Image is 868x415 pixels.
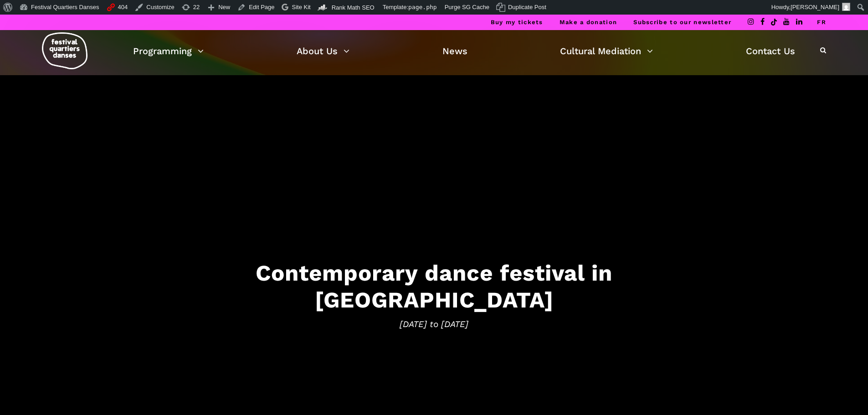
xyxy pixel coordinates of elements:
span: Site Kit [292,4,311,10]
img: logo-fqd-med [42,32,87,69]
a: Make a donation [560,19,617,26]
a: About Us [297,43,349,59]
a: Subscribe to our newsletter [633,19,731,26]
a: News [442,43,467,59]
a: Programming [133,43,204,59]
span: page.php [408,4,437,10]
a: FR [817,19,826,26]
span: [DATE] to [DATE] [152,318,717,331]
a: Cultural Mediation [560,43,653,59]
span: Rank Math SEO [332,4,375,11]
a: Contact Us [746,43,795,59]
a: Buy my tickets [491,19,543,26]
h3: Contemporary dance festival in [GEOGRAPHIC_DATA] [152,259,717,313]
span: [PERSON_NAME] [791,4,839,10]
